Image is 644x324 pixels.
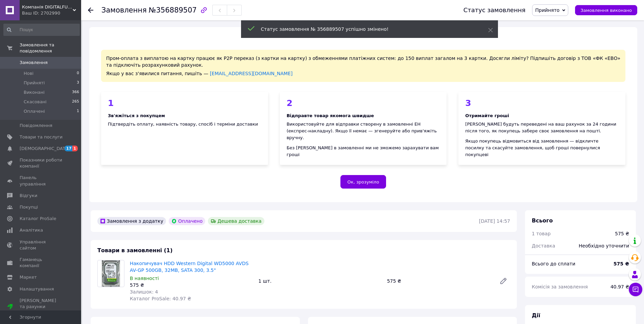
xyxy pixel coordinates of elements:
b: Зв'яжіться з покупцем [108,113,165,118]
span: 0 [77,70,79,77]
div: Використовуйте для відправки створену в замовленні ЕН (експрес-накладну). Якщо її немає — згенеру... [287,121,440,141]
div: 1 [108,99,261,107]
span: 265 [72,99,79,105]
div: 3 [465,99,619,107]
span: 40.97 ₴ [611,284,629,289]
div: Ваш ID: 2702990 [22,10,81,16]
span: Прийнято [535,7,559,13]
span: Повідомлення [20,123,52,129]
span: В наявності [130,276,159,281]
div: 575 ₴ [130,282,253,288]
div: Статус замовлення [463,7,526,14]
span: [PERSON_NAME] та рахунки [20,298,63,316]
span: Налаштування [20,286,54,292]
span: Дії [532,312,540,319]
span: Комісія за замовлення [532,284,588,289]
div: Замовлення з додатку [97,217,166,225]
a: [EMAIL_ADDRESS][DOMAIN_NAME] [210,71,293,76]
span: Замовлення [101,6,147,14]
div: 1 шт. [256,276,384,286]
span: Покупці [20,204,38,210]
div: Якщо покупець відмовиться від замовлення — відкличте посилку та скасуйте замовлення, щоб гроші по... [465,138,619,158]
span: Замовлення [20,60,48,66]
span: 1 [77,108,79,114]
div: Дешева доставка [208,217,264,225]
div: [PERSON_NAME] будуть переведені на ваш рахунок за 24 години після того, як покупець забере своє з... [465,121,619,134]
div: Необхідно уточнити [575,238,633,253]
b: Відправте товар якомога швидше [287,113,374,118]
div: Повернутися назад [88,7,93,14]
span: Аналітика [20,227,43,233]
span: Оплачені [24,108,45,114]
b: 575 ₴ [614,261,629,266]
span: 1 товар [532,231,551,236]
div: 575 ₴ [615,230,629,237]
span: №356889507 [149,6,197,14]
span: [DEMOGRAPHIC_DATA] [20,146,70,152]
input: Пошук [3,24,80,36]
span: Всього [532,217,553,224]
a: Накопичувач HDD Western Digital WD5000 AVDS AV-GP 500GB, 32MB, SATA 300, 3.5" [130,261,248,273]
span: Товари та послуги [20,134,63,140]
span: Всього до сплати [532,261,575,266]
a: Редагувати [497,274,510,288]
button: Чат з покупцем [629,283,642,296]
span: Компанія DIGITALFURY - виробник ігрових та професійних комп'ютерів класу преміум. [22,4,73,10]
div: Без [PERSON_NAME] в замовленні ми не зможемо зарахувати вам гроші [287,145,440,158]
button: Замовлення виконано [575,5,637,15]
span: Нові [24,70,33,77]
div: Пром-оплата з виплатою на картку працює як P2P переказ (з картки на картку) з обмеженнями платіжн... [101,50,625,82]
span: Ок, зрозуміло [348,179,379,185]
span: Доставка [532,243,555,249]
span: Прийняті [24,80,45,86]
div: 2 [287,99,440,107]
span: Каталог ProSale: 40.97 ₴ [130,296,191,301]
div: Оплачено [169,217,205,225]
div: 575 ₴ [384,276,494,286]
span: Каталог ProSale [20,216,56,222]
span: Замовлення та повідомлення [20,42,81,54]
b: Отримайте гроші [465,113,509,118]
span: Управління сайтом [20,239,63,251]
span: Маркет [20,274,37,280]
span: Замовлення виконано [580,8,632,13]
span: Виконані [24,89,45,95]
span: Залишок: 4 [130,289,158,295]
span: Відгуки [20,193,37,199]
span: 3 [77,80,79,86]
div: Prom мікс 1 000 [20,310,63,316]
span: 1 [72,146,78,151]
span: Показники роботи компанії [20,157,63,169]
span: Гаманець компанії [20,257,63,269]
span: Скасовані [24,99,47,105]
span: 17 [65,146,72,151]
span: Товари в замовленні (1) [97,247,173,254]
div: Підтвердіть оплату, наявність товару, спосіб і терміни доставки [108,121,261,128]
span: 366 [72,89,79,95]
button: Ок, зрозуміло [340,175,386,189]
time: [DATE] 14:57 [479,218,510,224]
div: Статус замовлення № 356889507 успішно змінено! [261,26,471,33]
img: Накопичувач HDD Western Digital WD5000 AVDS AV-GP 500GB, 32MB, SATA 300, 3.5" [102,260,120,287]
div: Якщо у вас з'явилися питання, пишіть — [106,70,620,77]
span: Панель управління [20,175,63,187]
